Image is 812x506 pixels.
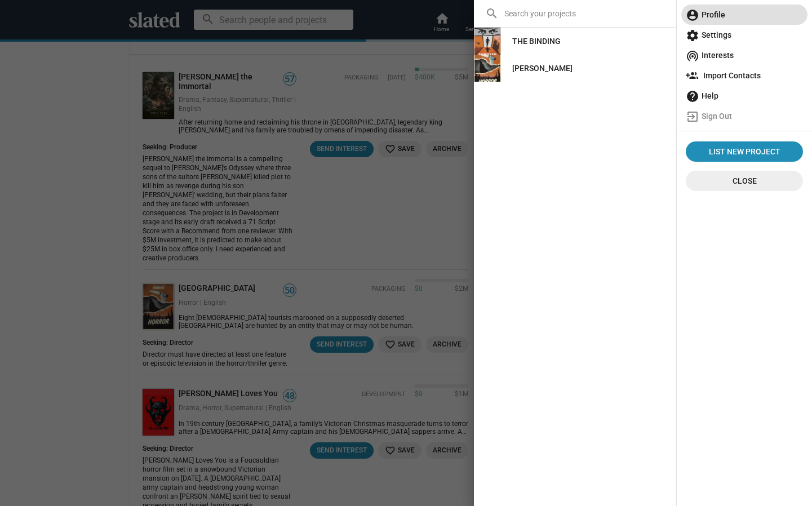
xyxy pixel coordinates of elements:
a: Settings [681,25,807,45]
a: Help [681,86,807,106]
span: Interests [686,45,803,65]
mat-icon: wifi_tethering [686,49,699,63]
a: Import Contacts [681,65,807,86]
button: Close [686,171,803,191]
img: BRUHA [474,55,501,82]
a: Sign Out [681,106,807,126]
a: List New Project [686,141,803,162]
span: Close [695,171,794,191]
mat-icon: search [485,7,499,20]
a: Interests [681,45,807,65]
a: THE BINDING [503,31,570,51]
mat-icon: settings [686,29,699,42]
mat-icon: exit_to_app [686,110,699,123]
div: THE BINDING [512,31,561,51]
mat-icon: account_circle [686,8,699,22]
span: List New Project [690,141,798,162]
span: Profile [686,5,803,25]
span: Help [686,86,803,106]
span: Sign Out [686,106,803,126]
img: THE BINDING [474,28,501,55]
div: [PERSON_NAME] [512,58,573,78]
a: Profile [681,5,807,25]
span: Settings [686,25,803,45]
span: Import Contacts [686,65,803,86]
a: [PERSON_NAME] [503,58,582,78]
mat-icon: help [686,90,699,103]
